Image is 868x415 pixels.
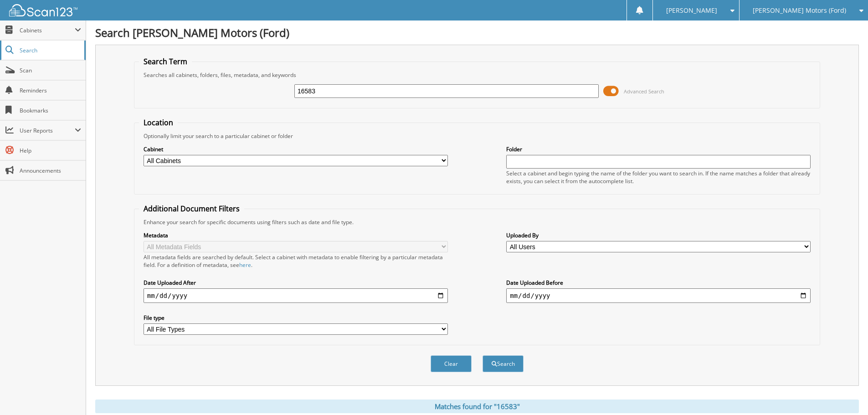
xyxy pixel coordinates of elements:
[666,8,717,13] span: [PERSON_NAME]
[20,127,75,134] span: User Reports
[20,167,81,174] span: Announcements
[139,204,244,214] legend: Additional Document Filters
[139,71,815,79] div: Searches all cabinets, folders, files, metadata, and keywords
[139,132,815,140] div: Optionally limit your search to a particular cabinet or folder
[20,107,81,114] span: Bookmarks
[506,145,811,153] label: Folder
[753,8,846,13] span: [PERSON_NAME] Motors (Ford)
[144,231,448,239] label: Metadata
[139,118,178,128] legend: Location
[506,231,811,239] label: Uploaded By
[20,67,81,74] span: Scan
[144,288,448,303] input: start
[20,147,81,154] span: Help
[95,25,859,40] h1: Search [PERSON_NAME] Motors (Ford)
[20,26,75,34] span: Cabinets
[20,46,80,54] span: Search
[822,371,868,415] iframe: Chat Widget
[624,88,664,95] span: Advanced Search
[20,87,81,94] span: Reminders
[139,218,815,226] div: Enhance your search for specific documents using filters such as date and file type.
[144,145,448,153] label: Cabinet
[95,400,859,413] div: Matches found for "16583"
[144,279,448,287] label: Date Uploaded After
[139,56,192,67] legend: Search Term
[144,253,448,269] div: All metadata fields are searched by default. Select a cabinet with metadata to enable filtering b...
[144,314,448,322] label: File type
[506,169,811,185] div: Select a cabinet and begin typing the name of the folder you want to search in. If the name match...
[506,279,811,287] label: Date Uploaded Before
[431,355,472,372] button: Clear
[239,261,251,269] a: here
[9,4,77,16] img: scan123-logo-white.svg
[483,355,524,372] button: Search
[506,288,811,303] input: end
